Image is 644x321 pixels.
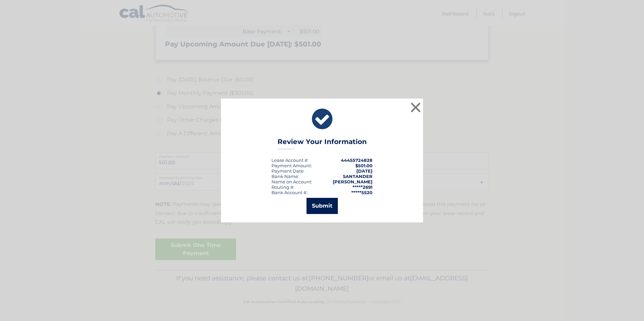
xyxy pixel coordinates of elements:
div: : [271,168,304,174]
strong: SANTANDER [343,174,373,179]
div: Payment Amount: [271,163,312,168]
h3: Review Your Information [278,138,367,149]
span: [DATE] [356,168,373,174]
span: Payment Date [271,168,303,174]
strong: 44455724828 [341,157,373,163]
div: Lease Account #: [271,157,309,163]
div: Name on Account: [271,179,312,184]
button: Submit [307,198,338,214]
div: Bank Name: [271,174,299,179]
div: Routing #: [271,184,294,190]
button: × [409,101,422,114]
div: Bank Account #: [271,190,308,195]
span: $501.00 [355,163,373,168]
strong: [PERSON_NAME] [333,179,373,184]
